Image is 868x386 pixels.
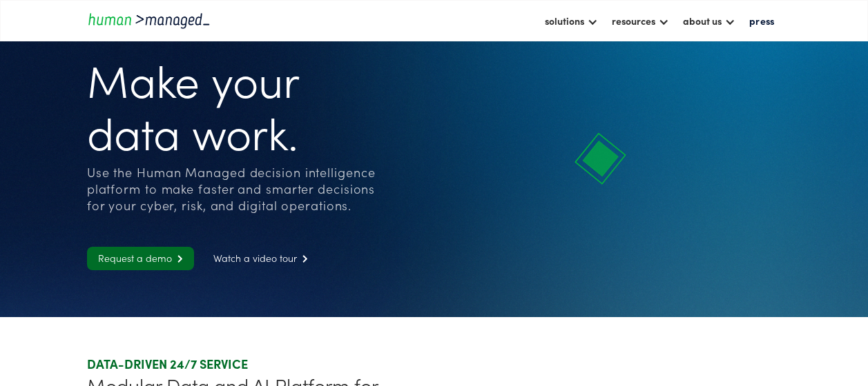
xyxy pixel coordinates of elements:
[202,247,319,270] a: Watch a video tour
[683,12,722,29] div: about us
[538,9,605,32] div: solutions
[87,164,385,214] div: Use the Human Managed decision intelligence platform to make faster and smarter decisions for you...
[612,12,655,29] div: resources
[545,12,584,29] div: solutions
[87,11,211,30] a: home
[87,356,429,372] div: DATA-DRIVEN 24/7 SERVICE
[87,52,385,157] h1: Make your data work.
[605,9,676,32] div: resources
[742,9,781,32] a: press
[172,254,183,263] span: 
[676,9,742,32] div: about us
[87,247,194,270] a: Request a demo
[297,254,308,263] span: 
